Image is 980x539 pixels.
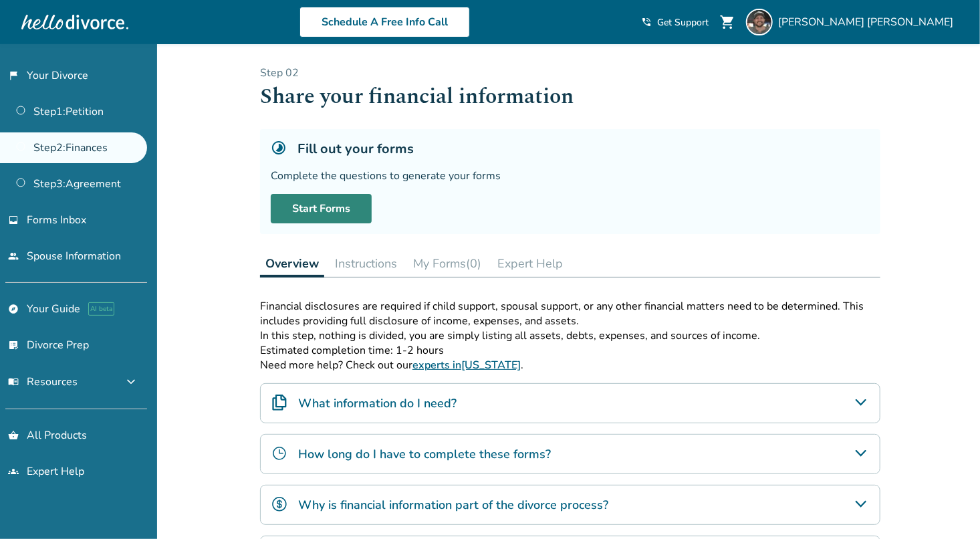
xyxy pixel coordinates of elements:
span: explore [8,304,19,314]
p: Step 0 2 [260,66,880,80]
div: How long do I have to complete these forms? [260,434,880,474]
p: Financial disclosures are required if child support, spousal support, or any other financial matt... [260,299,880,328]
img: What information do I need? [271,395,287,411]
span: flag_2 [8,70,19,81]
a: Schedule A Free Info Call [299,7,470,37]
h4: Why is financial information part of the divorce process? [298,496,608,514]
span: Resources [8,374,78,389]
div: What information do I need? [260,383,880,423]
span: inbox [8,215,19,225]
div: Why is financial information part of the divorce process? [260,485,880,525]
button: Expert Help [492,250,568,277]
span: [PERSON_NAME] [PERSON_NAME] [778,15,959,29]
button: My Forms(0) [408,250,487,277]
h4: How long do I have to complete these forms? [298,445,551,463]
p: Need more help? Check out our . [260,358,880,372]
span: list_alt_check [8,340,19,350]
div: Complete the questions to generate your forms [271,169,870,183]
span: expand_more [123,374,139,390]
a: experts in[US_STATE] [412,358,521,372]
span: menu_book [8,376,19,387]
span: people [8,251,19,261]
img: How long do I have to complete these forms? [271,445,287,461]
span: shopping_cart [719,14,735,30]
img: Matthew Marr [746,9,773,35]
span: Forms Inbox [27,213,86,227]
a: phone_in_talkGet Support [641,16,709,29]
p: Estimated completion time: 1-2 hours [260,343,880,358]
p: In this step, nothing is divided, you are simply listing all assets, debts, expenses, and sources... [260,328,880,343]
iframe: Chat Widget [913,475,980,539]
span: groups [8,466,19,477]
span: Get Support [657,16,709,29]
button: Overview [260,250,324,278]
span: phone_in_talk [641,17,652,27]
h5: Fill out your forms [297,140,414,158]
h1: Share your financial information [260,80,880,113]
img: Why is financial information part of the divorce process? [271,496,287,512]
button: Instructions [330,250,402,277]
span: AI beta [88,302,114,316]
a: Start Forms [271,194,372,223]
span: shopping_basket [8,430,19,441]
h4: What information do I need? [298,395,457,412]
